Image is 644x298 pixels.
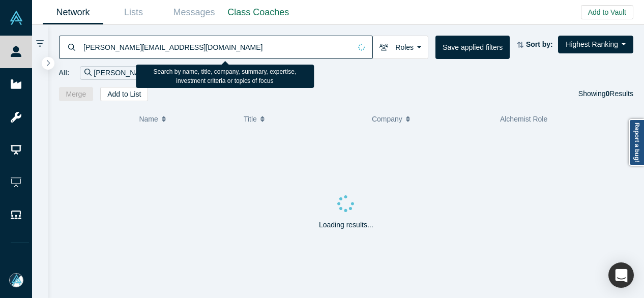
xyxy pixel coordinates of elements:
[372,108,402,130] span: Company
[500,115,547,123] span: Alchemist Role
[164,1,224,24] a: Messages
[526,40,553,48] strong: Sort by:
[581,5,633,19] button: Add to Vault
[139,108,233,130] button: Name
[43,1,103,24] a: Network
[82,35,351,59] input: Search by name, title, company, summary, expertise, investment criteria or topics of focus
[100,87,148,101] button: Add to List
[578,87,633,101] div: Showing
[372,36,428,59] button: Roles
[9,273,23,287] img: Mia Scott's Account
[558,36,633,53] button: Highest Ranking
[606,90,610,98] strong: 0
[435,36,510,59] button: Save applied filters
[606,90,633,98] span: Results
[139,108,158,130] span: Name
[224,1,292,24] a: Class Coaches
[273,67,281,79] button: Remove Filter
[103,1,164,24] a: Lists
[59,68,70,78] span: All:
[9,11,23,25] img: Alchemist Vault Logo
[80,66,285,80] div: [PERSON_NAME][EMAIL_ADDRESS][DOMAIN_NAME]
[629,119,644,166] a: Report a bug!
[372,108,489,130] button: Company
[319,220,373,230] p: Loading results...
[59,87,94,101] button: Merge
[244,108,361,130] button: Title
[244,108,257,130] span: Title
